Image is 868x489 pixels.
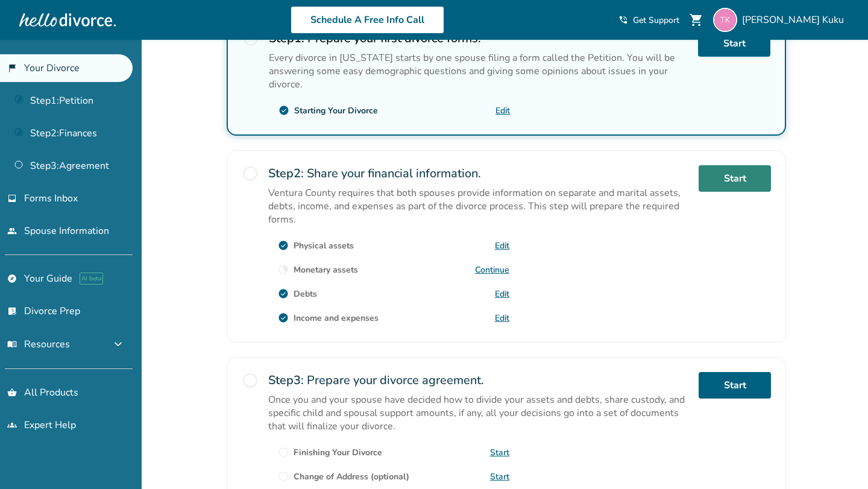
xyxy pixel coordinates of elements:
span: expand_more [111,337,125,352]
span: radio_button_unchecked [242,372,259,389]
span: Forms Inbox [24,192,78,205]
div: Physical assets [294,240,354,251]
span: inbox [7,194,17,203]
strong: Step 2 : [268,165,304,181]
span: phone_in_talk [618,15,628,25]
span: Get Support [633,14,679,26]
h2: Prepare your divorce agreement. [268,372,689,388]
div: Starting Your Divorce [294,105,378,116]
span: AI beta [80,273,103,285]
div: Change of Address (optional) [294,471,409,482]
span: check_circle [278,312,289,323]
a: Start [490,447,509,458]
span: people [7,226,17,236]
a: Edit [495,288,509,300]
span: Resources [7,338,70,351]
a: Continue [475,264,509,276]
h2: Share your financial information. [268,165,689,181]
span: shopping_basket [7,388,17,397]
p: Once you and your spouse have decided how to divide your assets and debts, share custody, and spe... [268,393,689,433]
p: Every divorce in [US_STATE] starts by one spouse filing a form called the Petition. You will be a... [269,51,688,91]
div: Debts [294,288,317,300]
strong: Step 3 : [268,372,304,388]
p: Ventura County requires that both spouses provide information on separate and marital assets, deb... [268,186,689,226]
a: Start [698,30,770,57]
span: shopping_cart [689,13,703,27]
span: check_circle [278,105,289,116]
span: radio_button_unchecked [278,447,289,458]
span: groups [7,420,17,430]
span: [PERSON_NAME] Kuku [742,13,849,27]
span: check_circle [278,288,289,299]
div: Monetary assets [294,264,358,276]
span: list_alt_check [7,306,17,316]
iframe: Chat Widget [808,431,868,489]
a: Start [699,372,771,399]
a: Start [490,471,509,482]
a: Schedule A Free Info Call [291,6,444,34]
span: check_circle [278,240,289,251]
span: clock_loader_40 [278,264,289,275]
span: radio_button_unchecked [278,471,289,482]
a: Edit [495,240,509,251]
a: Edit [495,105,510,116]
span: flag_2 [7,63,17,73]
span: explore [7,274,17,283]
img: thorton05@gmail.com [713,8,737,32]
span: menu_book [7,339,17,349]
a: Edit [495,312,509,324]
div: Finishing Your Divorce [294,447,382,458]
span: radio_button_unchecked [242,165,259,182]
div: Income and expenses [294,312,379,324]
a: Start [699,165,771,192]
a: phone_in_talkGet Support [618,14,679,26]
span: radio_button_unchecked [242,30,259,47]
